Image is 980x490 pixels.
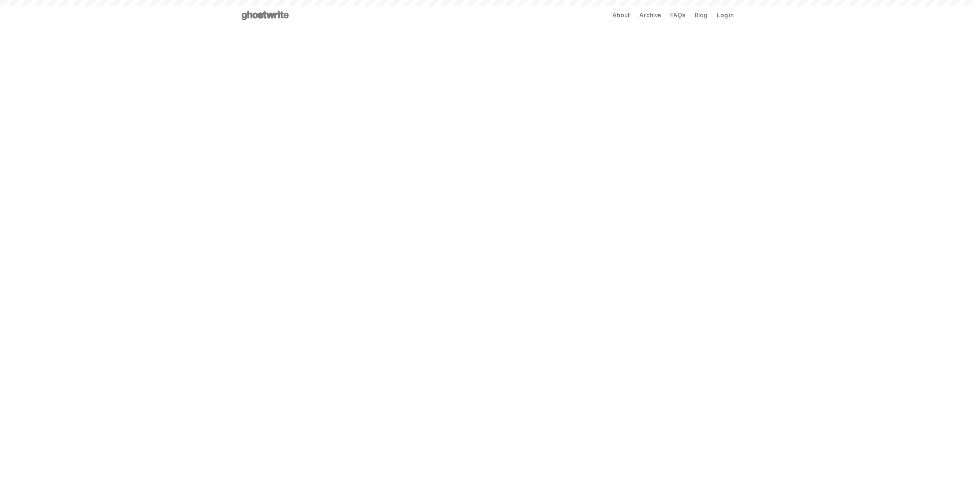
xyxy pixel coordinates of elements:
[612,12,630,19] a: About
[670,12,685,19] a: FAQs
[695,12,708,19] a: Blog
[639,12,661,19] a: Archive
[717,12,734,19] a: Log in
